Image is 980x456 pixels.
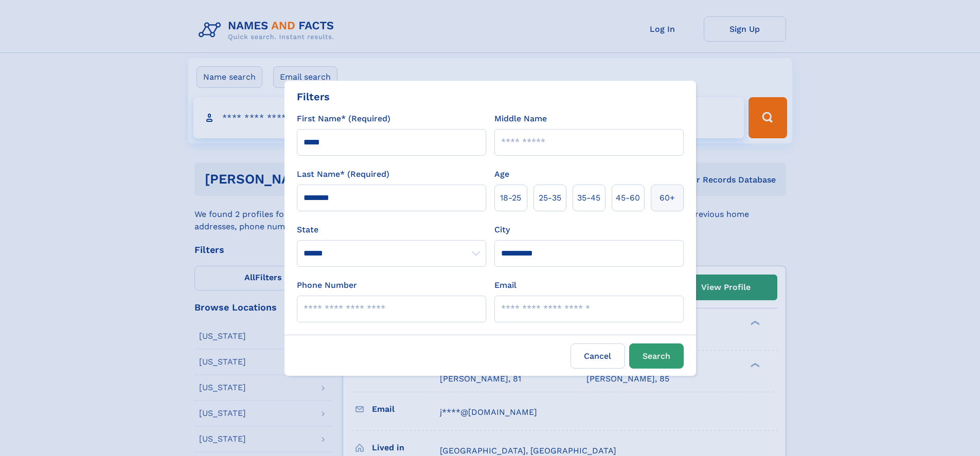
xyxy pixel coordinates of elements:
[494,113,547,125] label: Middle Name
[660,192,675,204] span: 60+
[629,343,684,369] button: Search
[297,168,389,180] label: Last Name* (Required)
[494,168,509,180] label: Age
[571,343,625,369] label: Cancel
[500,192,521,204] span: 18‑25
[494,224,510,236] label: City
[297,279,357,291] label: Phone Number
[297,224,486,236] label: State
[494,279,516,291] label: Email
[539,192,561,204] span: 25‑35
[616,192,640,204] span: 45‑60
[297,113,390,125] label: First Name* (Required)
[297,89,330,104] div: Filters
[577,192,600,204] span: 35‑45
